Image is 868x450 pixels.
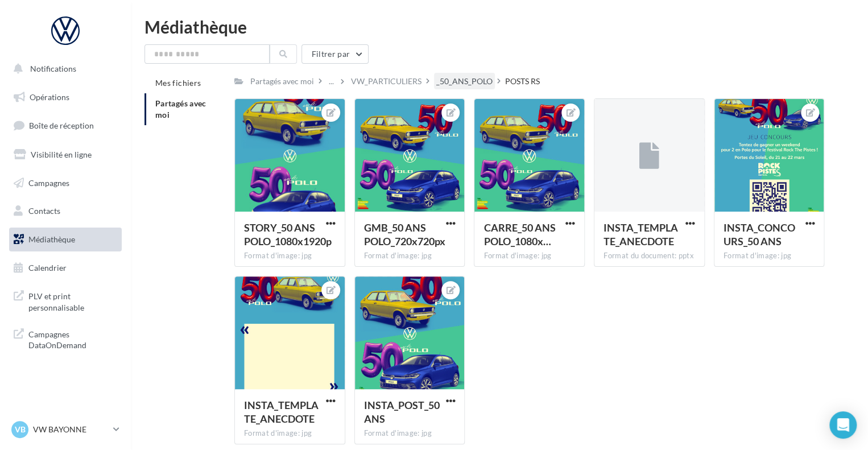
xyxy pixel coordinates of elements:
div: POSTS RS [505,76,540,87]
div: Format d'image: jpg [364,428,456,439]
a: Visibilité en ligne [7,143,124,167]
a: Médiathèque [7,228,124,251]
span: Notifications [30,64,76,73]
span: INSTA_CONCOURS_50 ANS [724,221,795,247]
div: VW_PARTICULIERS [351,76,421,87]
span: Campagnes [28,177,69,187]
span: Contacts [28,206,60,216]
p: VW BAYONNE [33,424,109,435]
div: Format d'image: jpg [244,251,336,261]
button: Filtrer par [301,44,369,64]
div: _50_ANS_POLO [436,76,493,87]
span: Calendrier [28,263,67,273]
button: Notifications [7,57,119,81]
a: Calendrier [7,256,124,280]
span: STORY_50 ANS POLO_1080x1920p [244,221,332,247]
a: Campagnes [7,171,124,195]
div: Format d'image: jpg [483,251,575,261]
div: Médiathèque [144,18,854,35]
span: GMB_50 ANS POLO_720x720px [364,221,445,247]
div: Open Intercom Messenger [829,411,857,439]
a: Contacts [7,199,124,223]
span: VB [15,424,26,435]
span: CARRE_50 ANS POLO_1080x1080px [483,221,555,247]
span: Boîte de réception [29,121,94,130]
div: Format d'image: jpg [244,428,336,439]
div: Format d'image: jpg [724,251,815,261]
a: Opérations [7,85,124,109]
span: Mes fichiers [155,78,201,88]
a: VB VW BAYONNE [9,419,122,440]
div: Format du document: pptx [604,251,695,261]
span: INSTA_TEMPLATE_ANECDOTE [604,221,678,247]
span: Partagés avec moi [155,98,206,119]
span: PLV et print personnalisable [28,288,117,313]
span: Opérations [30,92,69,102]
div: Partagés avec moi [250,76,314,87]
div: Format d'image: jpg [364,251,456,261]
span: INSTA_TEMPLATE_ANECDOTE [244,399,319,425]
a: PLV et print personnalisable [7,284,124,317]
a: Campagnes DataOnDemand [7,322,124,356]
span: Campagnes DataOnDemand [28,327,117,351]
span: Médiathèque [28,234,75,244]
span: Visibilité en ligne [31,150,92,159]
a: Boîte de réception [7,113,124,138]
span: INSTA_POST_50 ANS [364,399,440,425]
div: ... [326,73,336,89]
